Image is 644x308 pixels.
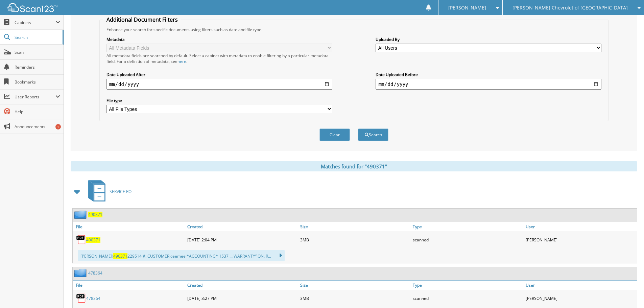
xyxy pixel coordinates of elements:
[512,6,628,10] span: [PERSON_NAME] Chevrolet of [GEOGRAPHIC_DATA]
[15,49,60,55] span: Scan
[524,233,637,246] div: [PERSON_NAME]
[448,6,486,10] span: [PERSON_NAME]
[106,79,332,90] input: start
[103,16,181,23] legend: Additional Document Filters
[299,233,411,246] div: 3MB
[76,235,86,245] img: PDF.png
[299,222,411,231] a: Size
[15,64,60,70] span: Reminders
[358,128,388,141] button: Search
[7,3,57,12] img: scan123-logo-white.svg
[15,34,59,40] span: Search
[74,210,88,219] img: folder2.png
[376,37,601,42] label: Uploaded By
[78,250,285,261] div: [PERSON_NAME]! 229514 #: CUSTOMER ceemee *ACCOUNTING* 1537 ... WARRANTY” ON. R...
[15,94,55,100] span: User Reports
[376,72,601,77] label: Date Uploaded Before
[376,79,601,90] input: end
[524,291,637,305] div: [PERSON_NAME]
[610,276,644,308] iframe: Chat Widget
[411,291,524,305] div: scanned
[113,253,127,259] span: 490371
[106,98,332,103] label: File type
[84,178,132,205] a: SERVICE RO
[299,291,411,305] div: 3MB
[106,37,332,42] label: Metadata
[411,233,524,246] div: scanned
[76,293,86,303] img: PDF.png
[524,281,637,290] a: User
[186,222,299,231] a: Created
[73,222,186,231] a: File
[86,295,100,301] a: 478364
[106,72,332,77] label: Date Uploaded After
[15,20,55,25] span: Cabinets
[319,128,350,141] button: Clear
[106,53,332,64] div: All metadata fields are searched by default. Select a cabinet with metadata to enable filtering b...
[15,124,60,129] span: Announcements
[186,281,299,290] a: Created
[88,212,102,217] a: 490371
[524,222,637,231] a: User
[55,124,61,129] div: 1
[86,237,100,243] a: 490371
[73,281,186,290] a: File
[411,222,524,231] a: Type
[299,281,411,290] a: Size
[177,58,186,64] a: here
[110,189,132,194] span: SERVICE RO
[186,233,299,246] div: [DATE] 2:04 PM
[15,79,60,85] span: Bookmarks
[74,269,88,277] img: folder2.png
[71,161,637,171] div: Matches found for "490371"
[186,291,299,305] div: [DATE] 3:27 PM
[88,270,102,276] a: 478364
[15,109,60,115] span: Help
[411,281,524,290] a: Type
[103,27,605,32] div: Enhance your search for specific documents using filters such as date and file type.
